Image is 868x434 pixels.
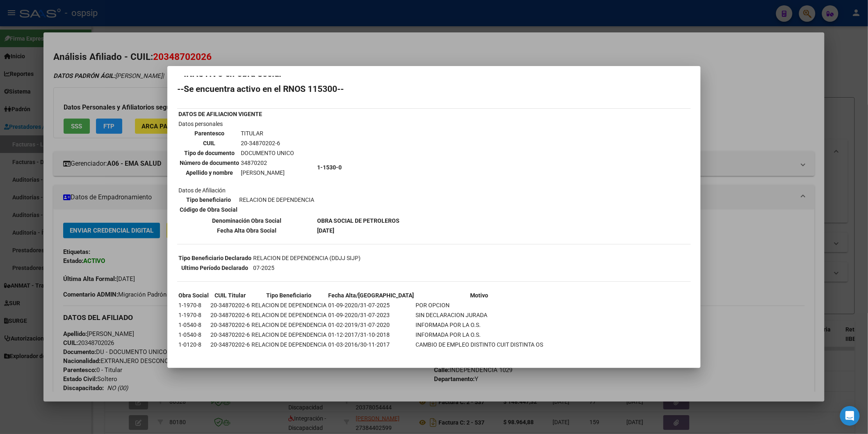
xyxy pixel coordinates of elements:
[178,330,209,339] td: 1-0540-8
[210,330,250,339] td: 20-34870202-6
[251,330,327,339] td: RELACION DE DEPENDENCIA
[840,406,860,426] div: Open Intercom Messenger
[240,168,295,177] td: [PERSON_NAME]
[328,291,414,300] th: Fecha Alta/[GEOGRAPHIC_DATA]
[251,291,327,300] th: Tipo Beneficiario
[178,111,262,117] b: DATOS DE AFILIACION VIGENTE
[178,340,209,349] td: 1-0120-8
[179,129,240,138] th: Parentesco
[317,164,342,171] b: 1-1530-0
[240,148,295,158] td: DOCUMENTO UNICO
[177,70,691,78] h2: --INACTIVO en Obra Social--
[179,195,238,204] th: Tipo beneficiario
[415,340,544,349] td: CAMBIO DE EMPLEO DISTINTO CUIT DISTINTA OS
[178,226,316,235] th: Fecha Alta Obra Social
[240,129,295,138] td: TITULAR
[317,227,334,234] b: [DATE]
[179,148,240,158] th: Tipo de documento
[178,254,252,263] th: Tipo Beneficiario Declarado
[178,291,209,300] th: Obra Social
[317,217,400,224] b: OBRA SOCIAL DE PETROLEROS
[179,168,240,177] th: Apellido y nombre
[251,320,327,329] td: RELACION DE DEPENDENCIA
[415,301,544,310] td: POR OPCION
[178,216,316,225] th: Denominación Obra Social
[415,330,544,339] td: INFORMADA POR LA O.S.
[210,320,250,329] td: 20-34870202-6
[210,291,250,300] th: CUIL Titular
[328,330,414,339] td: 01-12-2017/31-10-2018
[179,158,240,167] th: Número de documento
[328,340,414,349] td: 01-03-2016/30-11-2017
[253,254,361,263] td: RELACION DE DEPENDENCIA (DDJJ SIJP)
[328,311,414,320] td: 01-09-2020/31-07-2023
[178,119,316,215] td: Datos personales Datos de Afiliación
[178,301,209,310] td: 1-1970-8
[239,195,315,204] td: RELACION DE DEPENDENCIA
[179,205,238,214] th: Código de Obra Social
[328,301,414,310] td: 01-09-2020/31-07-2025
[178,263,252,272] th: Ultimo Período Declarado
[328,320,414,329] td: 01-02-2019/31-07-2020
[178,311,209,320] td: 1-1970-8
[415,311,544,320] td: SIN DECLARACION JURADA
[240,139,295,148] td: 20-34870202-6
[240,158,295,167] td: 34870202
[251,340,327,349] td: RELACION DE DEPENDENCIA
[415,291,544,300] th: Motivo
[210,311,250,320] td: 20-34870202-6
[253,263,361,272] td: 07-2025
[179,139,240,148] th: CUIL
[210,340,250,349] td: 20-34870202-6
[251,311,327,320] td: RELACION DE DEPENDENCIA
[177,85,691,93] h2: --Se encuentra activo en el RNOS 115300--
[178,320,209,329] td: 1-0540-8
[415,320,544,329] td: INFORMADA POR LA O.S.
[251,301,327,310] td: RELACION DE DEPENDENCIA
[210,301,250,310] td: 20-34870202-6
